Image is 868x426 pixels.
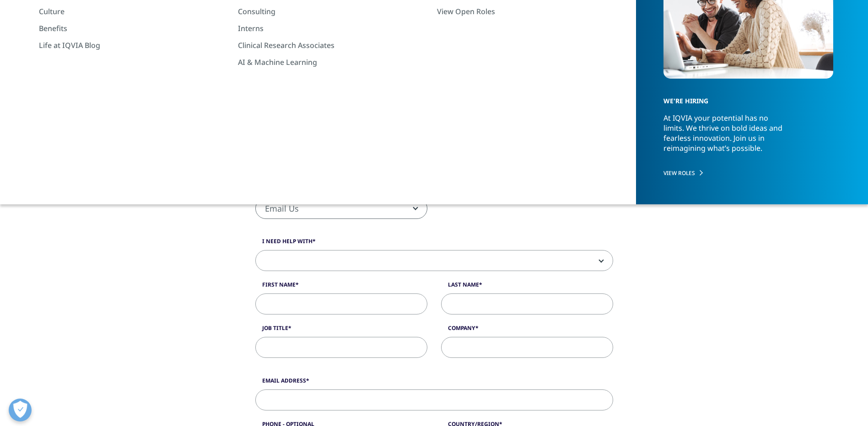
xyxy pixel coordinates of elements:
[255,237,613,250] label: I need help with
[238,57,421,67] a: AI & Machine Learning
[256,198,427,219] span: Email Us
[39,40,221,50] a: Life at IQVIA Blog
[238,6,421,16] a: Consulting
[238,23,421,33] a: Interns
[39,6,221,16] a: Culture
[255,281,427,293] label: First Name
[255,377,613,389] label: Email Address
[255,198,427,219] span: Email Us
[255,324,427,337] label: Job Title
[437,6,620,16] a: View Open Roles
[663,81,825,113] h5: WE'RE HIRING
[663,169,834,177] a: VIEW ROLES
[441,281,613,293] label: Last Name
[39,23,221,33] a: Benefits
[9,399,32,421] button: Ouvrir le centre de préférences
[238,40,421,50] a: Clinical Research Associates
[441,324,613,337] label: Company
[663,113,790,161] p: At IQVIA your potential has no limits. We thrive on bold ideas and fearless innovation. Join us i...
